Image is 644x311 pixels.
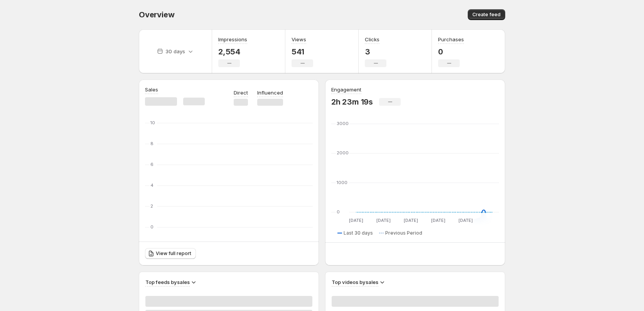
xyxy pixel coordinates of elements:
h3: Top videos by sales [332,278,378,286]
text: [DATE] [431,218,445,223]
p: Influenced [257,89,283,96]
text: 2000 [337,150,349,155]
text: [DATE] [376,218,391,223]
p: Direct [234,89,248,96]
text: 2 [150,203,153,209]
p: 2h 23m 19s [331,97,373,106]
span: Previous Period [385,230,422,236]
text: 1000 [337,180,347,185]
h3: Impressions [218,35,247,43]
span: Last 30 days [344,230,373,236]
h3: Views [292,35,306,43]
h3: Clicks [365,35,379,43]
p: 30 days [165,47,185,55]
h3: Top feeds by sales [145,278,190,286]
span: Overview [139,10,174,19]
p: 0 [438,47,464,56]
text: 6 [150,162,153,167]
a: View full report [145,248,196,259]
span: Create feed [472,12,501,18]
h3: Engagement [331,86,361,93]
span: View full report [156,250,191,257]
h3: Sales [145,86,158,93]
text: 0 [150,224,153,230]
p: 3 [365,47,386,56]
p: 2,554 [218,47,247,56]
p: 541 [292,47,313,56]
text: 0 [337,209,340,215]
text: 4 [150,183,153,188]
text: [DATE] [459,218,473,223]
text: 8 [150,141,153,146]
button: Create feed [468,9,505,20]
text: [DATE] [404,218,418,223]
text: [DATE] [349,218,363,223]
h3: Purchases [438,35,464,43]
text: 10 [150,120,155,125]
text: 3000 [337,121,349,126]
